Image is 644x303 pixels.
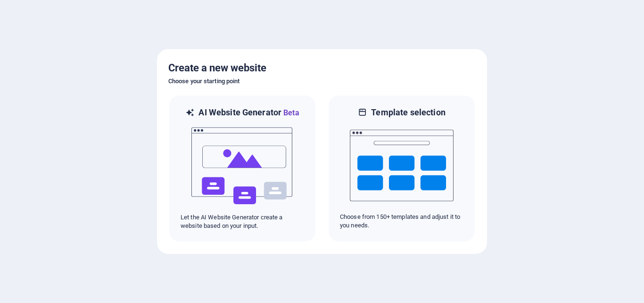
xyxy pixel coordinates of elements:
[198,107,299,119] h6: AI Website Generator
[168,61,476,76] h5: Create a new website
[168,95,316,242] div: AI Website GeneratorBetaaiLet the AI Website Generator create a website based on your input.
[328,95,476,242] div: Template selectionChoose from 150+ templates and adjust it to you needs.
[181,213,304,230] p: Let the AI Website Generator create a website based on your input.
[281,108,299,117] span: Beta
[371,107,445,118] h6: Template selection
[168,76,476,87] h6: Choose your starting point
[190,119,294,213] img: ai
[340,213,463,230] p: Choose from 150+ templates and adjust it to you needs.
